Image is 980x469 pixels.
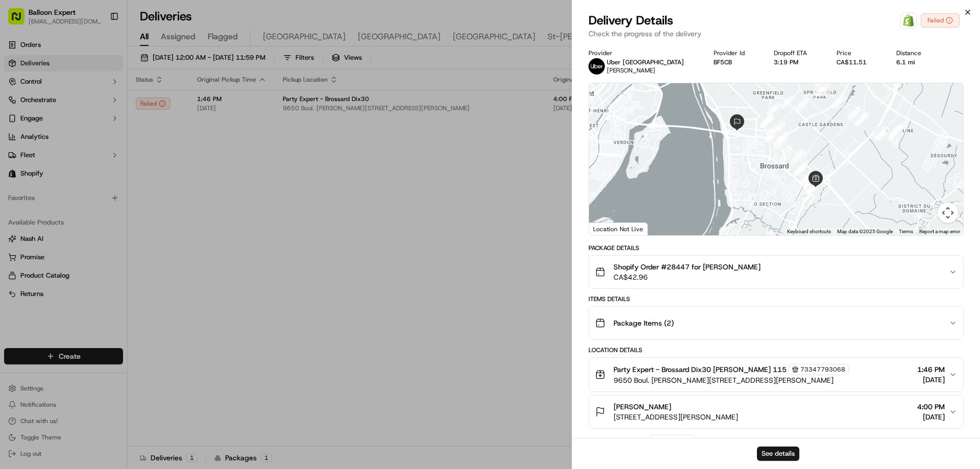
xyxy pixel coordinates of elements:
[102,253,124,261] span: Pylon
[801,170,814,183] div: 23
[592,222,625,235] img: Google
[787,228,831,235] button: Keyboard shortcuts
[760,114,773,128] div: 28
[896,49,935,57] div: Distance
[714,58,732,66] button: BF5CB
[589,346,964,354] div: Location Details
[589,396,963,428] button: [PERSON_NAME][STREET_ADDRESS][PERSON_NAME]4:00 PM[DATE]
[855,113,869,126] div: 41
[800,365,845,374] span: 73347793068
[780,95,794,109] div: 31
[774,49,820,57] div: Dropoff ETA
[902,14,915,27] img: Shopify
[21,97,40,116] img: 4920774857489_3d7f54699973ba98c624_72.jpg
[837,229,893,234] span: Map data ©2025 Google
[589,12,673,29] span: Delivery Details
[589,307,963,339] button: Package Items (2)
[589,223,648,235] div: Location Not Live
[876,128,889,141] div: 40
[806,181,820,194] div: 17
[900,12,917,29] a: Shopify
[854,112,867,125] div: 35
[795,98,808,112] div: 32
[589,244,964,252] div: Package Details
[847,107,861,120] div: 42
[794,153,807,166] div: 11
[589,437,644,445] div: Delivery Activity
[765,129,778,142] div: 7
[919,229,960,234] a: Report a map error
[813,83,826,96] div: 33
[10,229,18,237] div: 📗
[10,10,31,31] img: Nash
[899,229,913,234] a: Terms (opens in new tab)
[96,228,164,238] span: API Documentation
[614,262,761,272] span: Shopify Order #28447 for [PERSON_NAME]
[614,375,849,385] span: 9650 Boul. [PERSON_NAME][STREET_ADDRESS][PERSON_NAME]
[794,162,807,176] div: 25
[86,229,94,237] div: 💻
[589,58,605,75] img: uber-new-logo.jpeg
[921,13,960,28] button: Failed
[761,115,774,128] div: 29
[116,186,137,194] span: [DATE]
[46,108,140,116] div: We're available if you need us!
[10,149,27,165] img: Fotoula Anastasopoulos
[772,122,786,135] div: 9
[807,181,820,194] div: 18
[917,375,945,385] span: [DATE]
[592,222,625,235] a: Open this area in Google Maps (opens a new window)
[20,228,78,238] span: Knowledge Base
[767,122,780,135] div: 8
[614,272,761,282] span: CA$42.96
[10,176,27,196] img: Wisdom Oko
[589,358,963,391] button: Party Expert - Brossard Dix30 [PERSON_NAME] 115733477930689650 Boul. [PERSON_NAME][STREET_ADDRESS...
[20,186,29,194] img: 1736555255976-a54dd68f-1ca7-489b-9aae-adbdc363a1c4
[775,132,788,145] div: 27
[767,103,780,116] div: 30
[614,412,738,422] span: [STREET_ADDRESS][PERSON_NAME]
[10,133,68,141] div: Past conversations
[837,49,880,57] div: Price
[174,101,186,113] button: Start new chat
[917,364,945,375] span: 1:46 PM
[614,364,787,375] span: Party Expert - Brossard Dix30 [PERSON_NAME] 115
[896,58,935,66] div: 6.1 mi
[589,29,964,39] p: Check the progress of the delivery
[650,435,696,447] button: Add Event
[90,158,111,166] span: [DATE]
[32,158,83,166] span: [PERSON_NAME]
[589,256,963,288] button: Shopify Order #28447 for [PERSON_NAME]CA$42.96
[158,131,186,143] button: See all
[10,97,29,116] img: 1736555255976-a54dd68f-1ca7-489b-9aae-adbdc363a1c4
[607,66,655,75] span: [PERSON_NAME]
[917,412,945,422] span: [DATE]
[72,253,124,261] a: Powered byPylon
[27,66,184,77] input: Got a question? Start typing here...
[589,295,964,303] div: Items Details
[10,41,186,57] p: Welcome 👋
[832,95,845,108] div: 34
[917,402,945,412] span: 4:00 PM
[111,186,114,194] span: •
[714,49,758,57] div: Provider Id
[614,318,674,328] span: Package Items ( 2 )
[889,125,902,138] div: 39
[32,186,109,194] span: Wisdom [PERSON_NAME]
[82,224,168,242] a: 💻API Documentation
[774,58,820,66] div: 3:19 PM
[589,49,697,57] div: Provider
[46,97,167,108] div: Start new chat
[757,447,799,461] button: See details
[607,58,684,66] p: Uber [GEOGRAPHIC_DATA]
[874,127,887,140] div: 36
[6,224,82,242] a: 📗Knowledge Base
[614,402,671,412] span: [PERSON_NAME]
[816,83,829,96] div: 43
[85,158,88,166] span: •
[837,58,880,66] div: CA$11.51
[938,203,958,223] button: Map camera controls
[792,149,805,162] div: 26
[888,127,901,140] div: 37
